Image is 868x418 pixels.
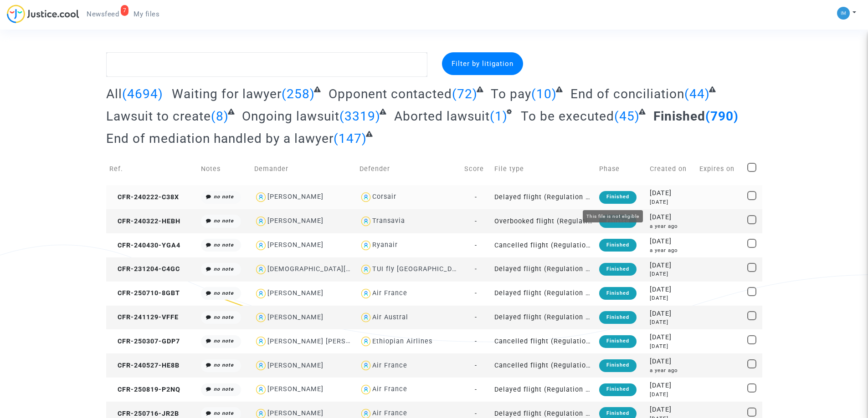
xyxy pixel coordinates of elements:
[531,86,557,101] span: (10)
[650,237,693,247] div: [DATE]
[79,7,126,21] a: 7Newsfeed
[475,410,477,418] span: -
[106,131,334,146] span: End of mediation handled by a lawyer
[198,153,251,185] td: Notes
[254,215,267,228] img: icon-user.svg
[837,7,850,20] img: a105443982b9e25553e3eed4c9f672e7
[599,191,637,204] div: Finished
[653,109,705,124] span: Finished
[106,86,122,101] span: All
[475,313,477,321] span: -
[650,294,693,302] div: [DATE]
[267,241,324,249] div: [PERSON_NAME]
[650,342,693,350] div: [DATE]
[267,265,400,273] div: [DEMOGRAPHIC_DATA][PERSON_NAME]
[650,318,693,326] div: [DATE]
[475,386,477,393] span: -
[475,217,477,225] span: -
[360,335,373,348] img: icon-user.svg
[475,265,477,273] span: -
[254,287,267,300] img: icon-user.svg
[599,287,637,300] div: Finished
[650,405,693,415] div: [DATE]
[109,193,179,201] span: CFR-240222-C38X
[475,242,477,249] span: -
[650,285,693,295] div: [DATE]
[109,242,180,249] span: CFR-240430-YGA4
[254,311,267,324] img: icon-user.svg
[650,332,693,342] div: [DATE]
[491,209,596,233] td: Overbooked flight (Regulation EC 261/2004)
[650,367,693,374] div: a year ago
[214,242,234,248] i: no note
[251,153,356,185] td: Demander
[254,263,267,276] img: icon-user.svg
[452,60,514,68] span: Filter by litigation
[214,338,234,344] i: no note
[360,287,373,300] img: icon-user.svg
[360,191,373,204] img: icon-user.svg
[254,335,267,348] img: icon-user.svg
[491,353,596,378] td: Cancelled flight (Regulation EC 261/2004)
[109,410,179,418] span: CFR-250716-JR2B
[596,153,647,185] td: Phase
[126,7,167,21] a: My files
[267,409,324,417] div: [PERSON_NAME]
[109,289,180,297] span: CFR-250710-8GBT
[267,289,324,297] div: [PERSON_NAME]
[360,263,373,276] img: icon-user.svg
[491,257,596,282] td: Delayed flight (Regulation EC 261/2004)
[650,188,693,198] div: [DATE]
[267,337,382,345] div: [PERSON_NAME] [PERSON_NAME]
[696,153,744,185] td: Expires on
[491,233,596,257] td: Cancelled flight (Regulation EC 261/2004)
[172,86,282,101] span: Waiting for lawyer
[334,131,367,146] span: (147)
[267,362,324,369] div: [PERSON_NAME]
[475,337,477,345] span: -
[109,313,179,321] span: CFR-241129-VFFE
[647,153,696,185] td: Created on
[372,193,396,201] div: Corsair
[109,362,180,369] span: CFR-240527-HE8B
[339,109,380,124] span: (3319)
[491,378,596,402] td: Delayed flight (Regulation EC 261/2004)
[475,193,477,201] span: -
[372,313,408,321] div: Air Austral
[394,109,490,124] span: Aborted lawsuit
[650,391,693,398] div: [DATE]
[461,153,491,185] td: Score
[570,86,684,101] span: End of conciliation
[121,5,129,16] div: 7
[7,5,79,23] img: jc-logo.svg
[650,309,693,319] div: [DATE]
[87,10,119,18] span: Newsfeed
[599,311,637,324] div: Finished
[599,359,637,372] div: Finished
[356,153,461,185] td: Defender
[214,410,234,416] i: no note
[452,86,478,101] span: (72)
[372,241,398,249] div: Ryanair
[599,239,637,252] div: Finished
[214,194,234,200] i: no note
[214,362,234,368] i: no note
[360,239,373,252] img: icon-user.svg
[491,185,596,209] td: Delayed flight (Regulation EC 261/2004)
[211,109,229,124] span: (8)
[650,270,693,278] div: [DATE]
[360,359,373,372] img: icon-user.svg
[106,109,211,124] span: Lawsuit to create
[122,86,163,101] span: (4694)
[614,109,640,124] span: (45)
[134,10,159,18] span: My files
[372,362,407,369] div: Air France
[106,153,198,185] td: Ref.
[372,217,405,225] div: Transavia
[650,222,693,230] div: a year ago
[214,218,234,224] i: no note
[650,357,693,367] div: [DATE]
[109,337,180,345] span: CFR-250307-GDP7
[599,383,637,396] div: Finished
[254,383,267,396] img: icon-user.svg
